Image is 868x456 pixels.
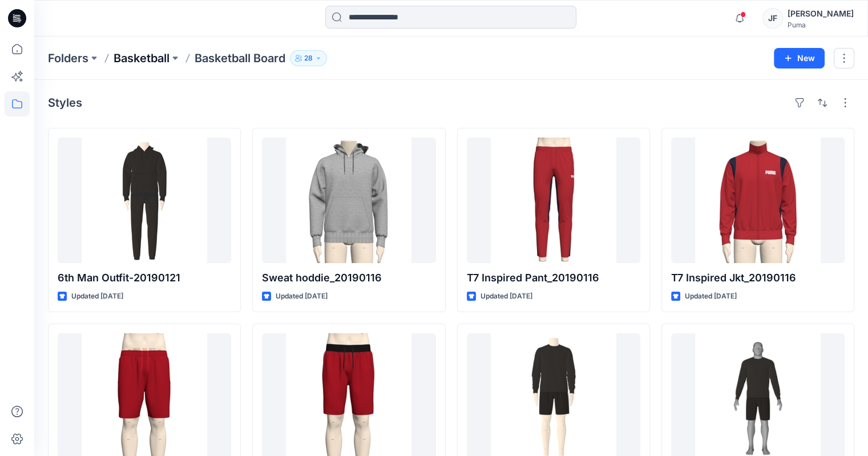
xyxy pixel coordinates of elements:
p: Updated [DATE] [276,290,328,302]
a: T7 Inspired Jkt_20190116 [671,138,845,263]
a: Sweat hoddie_20190116 [262,138,435,263]
button: New [774,48,825,68]
p: 6th Man Outfit-20190121 [58,270,231,286]
p: T7 Inspired Jkt_20190116 [671,270,845,286]
a: Basketball [114,50,169,66]
button: 28 [290,50,327,66]
a: Folders [48,50,88,66]
h4: Styles [48,96,82,110]
a: 6th Man Outfit-20190121 [58,138,231,263]
p: 28 [304,52,313,64]
p: Basketball Board [195,50,285,66]
div: Puma [788,21,854,29]
p: Sweat hoddie_20190116 [262,270,435,286]
p: T7 Inspired Pant_20190116 [467,270,640,286]
p: Updated [DATE] [71,290,123,302]
a: T7 Inspired Pant_20190116 [467,138,640,263]
div: [PERSON_NAME] [788,7,854,21]
p: Updated [DATE] [685,290,737,302]
p: Updated [DATE] [481,290,532,302]
div: JF [762,8,783,29]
